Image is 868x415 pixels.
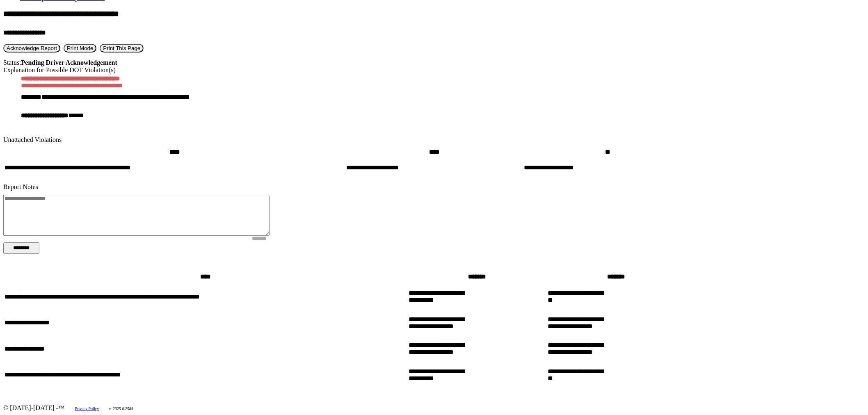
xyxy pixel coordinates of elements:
[100,44,144,52] button: Print This Page
[3,44,60,52] button: Acknowledge Receipt
[3,404,865,412] div: © [DATE]-[DATE] - ™
[3,66,865,74] div: Explanation for Possible DOT Violation(s)
[64,44,96,52] button: Print Mode
[3,242,39,254] button: Change Filter Options
[75,406,99,411] a: Privacy Policy
[3,136,865,144] div: Unattached Violations
[3,183,865,191] div: Report Notes
[21,59,117,66] strong: Pending Driver Acknowledgement
[3,59,865,66] div: Status:
[109,406,133,411] span: v. 2025.6.2589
